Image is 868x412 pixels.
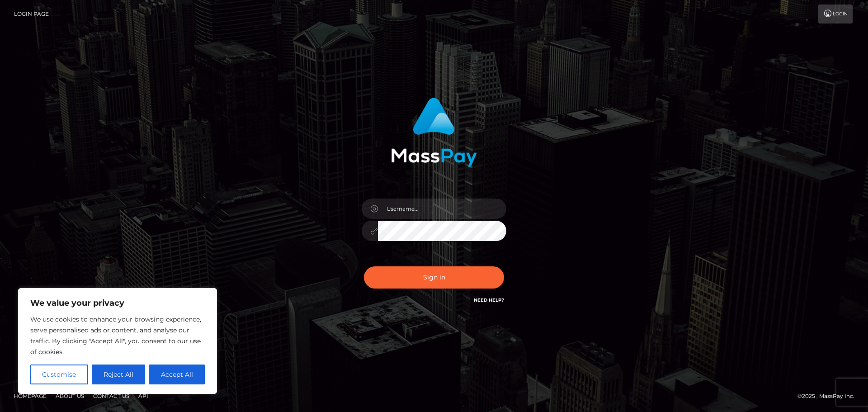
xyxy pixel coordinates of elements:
[52,389,88,403] a: About Us
[797,391,861,401] div: © 2025 , MassPay Inc.
[378,199,506,219] input: Username...
[90,389,133,403] a: Contact Us
[391,98,477,167] img: MassPay Login
[30,365,88,384] button: Customise
[30,298,205,308] p: We value your privacy
[818,5,853,24] a: Login
[10,389,50,403] a: Homepage
[14,5,49,24] a: Login Page
[135,389,152,403] a: API
[149,365,205,384] button: Accept All
[364,266,504,289] button: Sign in
[18,288,217,394] div: We value your privacy
[92,365,146,384] button: Reject All
[474,297,504,303] a: Need Help?
[30,314,205,357] p: We use cookies to enhance your browsing experience, serve personalised ads or content, and analys...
